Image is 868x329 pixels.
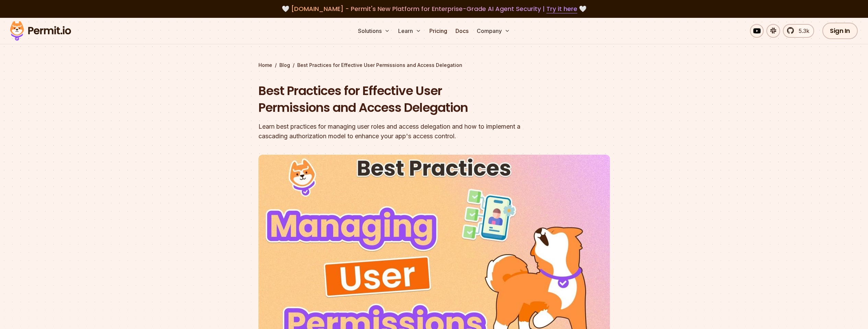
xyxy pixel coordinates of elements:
[822,23,858,39] a: Sign In
[546,4,577,13] a: Try it here
[7,19,74,43] img: Permit logo
[395,24,424,38] button: Learn
[355,24,393,38] button: Solutions
[279,62,290,69] a: Blog
[258,82,522,116] h1: Best Practices for Effective User Permissions and Access Delegation
[258,122,522,141] div: Learn best practices for managing user roles and access delegation and how to implement a cascadi...
[453,24,471,38] a: Docs
[783,24,814,38] a: 5.3k
[291,4,577,13] span: [DOMAIN_NAME] - Permit's New Platform for Enterprise-Grade AI Agent Security |
[795,27,809,35] span: 5.3k
[474,24,513,38] button: Company
[258,62,610,69] div: / /
[427,24,450,38] a: Pricing
[258,62,272,69] a: Home
[16,4,852,14] div: 🤍 🤍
